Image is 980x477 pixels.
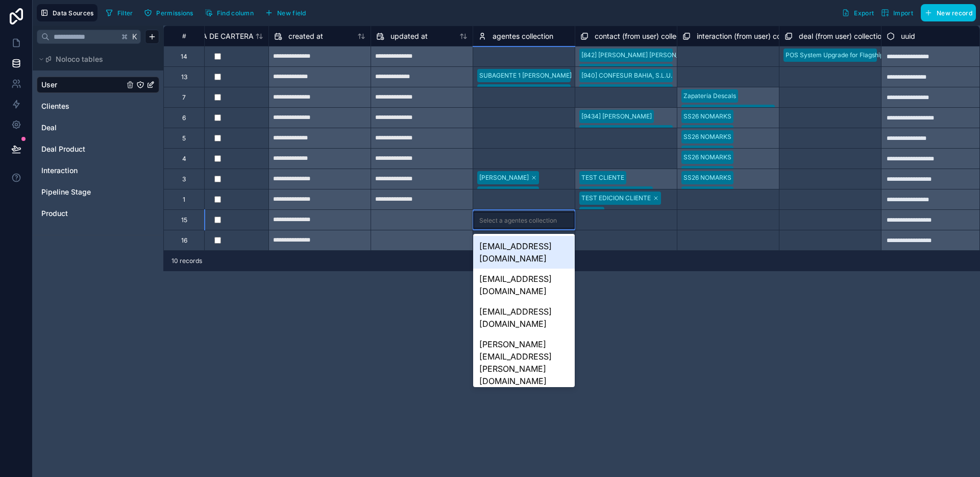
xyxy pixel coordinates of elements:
[140,5,197,20] button: Permissions
[479,188,529,198] div: [PERSON_NAME]
[581,209,594,218] div: TEst
[917,4,976,21] a: New record
[37,141,159,157] div: Deal Product
[186,31,254,41] span: VISTA DE CARTERA
[201,5,257,20] button: Find column
[893,9,913,17] span: Import
[41,208,68,219] span: Product
[493,31,553,41] span: agentes collection
[595,31,693,41] span: contact (from user) collection
[786,51,901,60] div: POS System Upgrade for Flagship Store
[181,236,187,245] div: 16
[131,33,138,40] span: K
[37,98,159,114] div: Clientes
[37,184,159,200] div: Pipeline Stage
[390,31,428,41] span: updated at
[261,5,310,20] button: New field
[41,208,124,219] a: Product
[479,86,580,96] div: [PERSON_NAME] [PERSON_NAME]
[877,4,917,21] button: Import
[479,217,557,225] div: Select a agentes collection
[181,73,187,81] div: 13
[37,52,153,66] button: Noloco tables
[53,9,94,17] span: Data Sources
[37,162,159,179] div: Interaction
[41,165,124,176] a: Interaction
[41,101,124,111] a: Clientes
[697,31,804,41] span: interaction (from user) collection
[56,54,103,64] span: Noloco tables
[473,334,575,391] div: [PERSON_NAME][EMAIL_ADDRESS][PERSON_NAME][DOMAIN_NAME]
[117,9,133,17] span: Filter
[217,9,254,17] span: Find column
[182,175,186,183] div: 3
[182,134,186,142] div: 5
[41,144,85,154] span: Deal Product
[37,120,159,136] div: Deal
[41,144,124,154] a: Deal Product
[37,4,97,21] button: Data Sources
[41,80,124,90] a: User
[479,173,529,182] div: [PERSON_NAME]
[581,194,651,203] div: TEST EDICION CLIENTE
[41,165,78,176] span: Interaction
[41,187,124,197] a: Pipeline Stage
[182,155,186,163] div: 4
[183,196,185,204] div: 1
[854,9,874,17] span: Export
[37,77,159,93] div: User
[799,31,886,41] span: deal (from user) collection
[171,32,197,40] div: #
[41,123,57,133] span: Deal
[473,301,575,334] div: [EMAIL_ADDRESS][DOMAIN_NAME]
[140,5,201,20] a: Permissions
[102,5,137,20] button: Filter
[171,257,202,265] span: 10 records
[921,4,976,21] button: New record
[901,31,915,41] span: uuid
[937,9,972,17] span: New record
[181,53,187,61] div: 14
[182,114,186,122] div: 6
[37,205,159,222] div: Product
[277,9,306,17] span: New field
[41,123,124,133] a: Deal
[479,71,572,80] div: SUBAGENTE 1 [PERSON_NAME]
[41,101,69,111] span: Clientes
[838,4,877,21] button: Export
[473,269,575,301] div: [EMAIL_ADDRESS][DOMAIN_NAME]
[288,31,323,41] span: created at
[181,216,187,224] div: 15
[41,187,91,197] span: Pipeline Stage
[41,80,57,90] span: User
[182,93,186,102] div: 7
[473,236,575,269] div: [EMAIL_ADDRESS][DOMAIN_NAME]
[156,9,193,17] span: Permissions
